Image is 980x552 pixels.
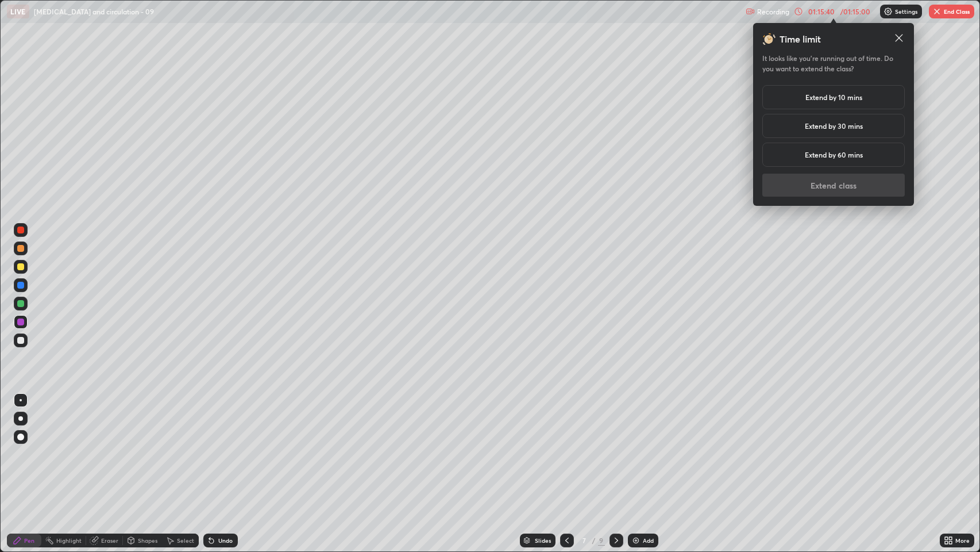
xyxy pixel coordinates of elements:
h3: Time limit [780,32,821,46]
div: / 01:15:00 [838,8,873,15]
div: 9 [598,535,605,546]
h5: Extend by 30 mins [805,121,863,131]
p: LIVE [10,7,26,16]
div: 7 [578,537,590,544]
div: More [955,538,970,543]
div: 01:15:40 [805,8,838,15]
div: Pen [24,538,34,543]
h5: Extend by 60 mins [805,149,863,160]
div: Highlight [56,538,82,543]
img: class-settings-icons [883,7,893,16]
button: End Class [929,5,974,18]
p: [MEDICAL_DATA] and circulation - 09 [34,7,154,16]
div: Eraser [101,538,118,543]
h5: It looks like you’re running out of time. Do you want to extend the class? [762,53,905,74]
div: / [592,537,596,544]
div: Select [177,538,194,543]
img: add-slide-button [631,536,641,545]
div: Shapes [138,538,157,543]
div: Slides [535,538,551,543]
p: Settings [895,9,917,14]
div: Undo [218,538,233,543]
div: Add [643,538,654,543]
p: Recording [757,7,789,16]
img: end-class-cross [932,7,942,16]
h5: Extend by 10 mins [805,92,862,102]
img: recording.375f2c34.svg [746,7,755,16]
